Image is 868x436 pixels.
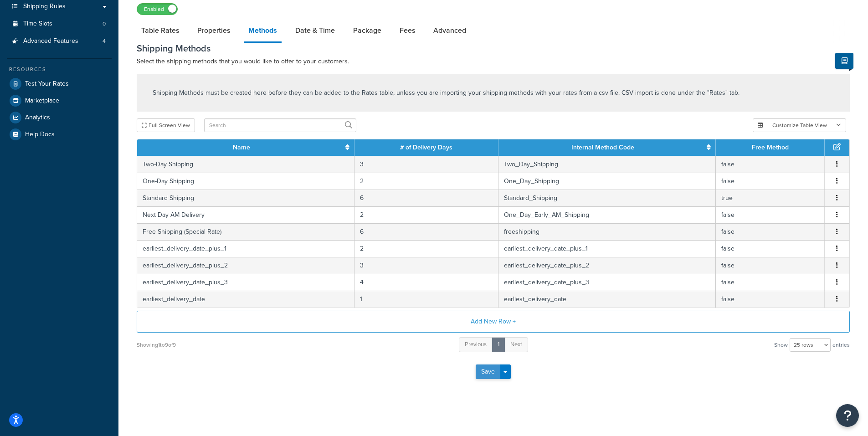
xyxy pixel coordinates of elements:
[492,337,505,352] a: 1
[137,43,850,53] h3: Shipping Methods
[7,92,112,109] a: Marketplace
[137,118,195,132] button: Full Screen View
[716,190,825,206] td: true
[716,156,825,173] td: false
[291,20,339,41] a: Date & Time
[137,206,354,223] td: Next Day AM Delivery
[571,143,634,152] a: Internal Method Code
[137,274,354,291] td: earliest_delivery_date_plus_3
[137,311,850,333] button: Add New Row +
[137,190,354,206] td: Standard Shipping
[137,4,177,15] label: Enabled
[498,206,716,223] td: One_Day_Early_AM_Shipping
[354,173,498,190] td: 2
[25,131,55,138] span: Help Docs
[193,20,235,41] a: Properties
[7,15,112,32] li: Time Slots
[354,240,498,257] td: 2
[153,88,740,98] p: Shipping Methods must be created here before they can be added to the Rates table, unless you are...
[137,291,354,308] td: earliest_delivery_date
[23,3,66,10] span: Shipping Rules
[137,223,354,240] td: Free Shipping (Special Rate)
[137,20,184,41] a: Table Rates
[103,37,106,45] span: 4
[354,139,498,156] th: # of Delivery Days
[354,156,498,173] td: 3
[716,274,825,291] td: false
[476,364,500,379] button: Save
[233,143,250,152] a: Name
[498,257,716,274] td: earliest_delivery_date_plus_2
[498,240,716,257] td: earliest_delivery_date_plus_1
[498,156,716,173] td: Two_Day_Shipping
[716,240,825,257] td: false
[498,190,716,206] td: Standard_Shipping
[836,404,859,427] button: Open Resource Center
[774,339,788,351] span: Show
[23,37,78,45] span: Advanced Features
[137,257,354,274] td: earliest_delivery_date_plus_2
[103,20,106,28] span: 0
[716,223,825,240] td: false
[7,109,112,126] a: Analytics
[7,33,112,50] a: Advanced Features4
[204,118,356,132] input: Search
[7,15,112,32] a: Time Slots0
[137,156,354,173] td: Two-Day Shipping
[354,274,498,291] td: 4
[23,20,52,28] span: Time Slots
[459,337,493,352] a: Previous
[716,257,825,274] td: false
[349,20,386,41] a: Package
[7,76,112,92] a: Test Your Rates
[7,66,112,73] div: Resources
[465,340,487,349] span: Previous
[716,291,825,308] td: false
[510,340,522,349] span: Next
[137,240,354,257] td: earliest_delivery_date_plus_1
[395,20,420,41] a: Fees
[25,114,50,122] span: Analytics
[429,20,471,41] a: Advanced
[498,223,716,240] td: freeshipping
[137,173,354,190] td: One-Day Shipping
[716,139,825,156] th: Free Method
[7,126,112,143] a: Help Docs
[835,53,853,69] button: Show Help Docs
[354,190,498,206] td: 6
[498,173,716,190] td: One_Day_Shipping
[504,337,528,352] a: Next
[25,97,59,105] span: Marketplace
[244,20,282,43] a: Methods
[498,291,716,308] td: earliest_delivery_date
[354,206,498,223] td: 2
[7,33,112,50] li: Advanced Features
[716,206,825,223] td: false
[498,274,716,291] td: earliest_delivery_date_plus_3
[25,80,69,88] span: Test Your Rates
[716,173,825,190] td: false
[137,56,850,67] p: Select the shipping methods that you would like to offer to your customers.
[753,118,846,132] button: Customize Table View
[354,291,498,308] td: 1
[137,339,176,351] div: Showing 1 to 9 of 9
[832,339,850,351] span: entries
[354,257,498,274] td: 3
[354,223,498,240] td: 6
